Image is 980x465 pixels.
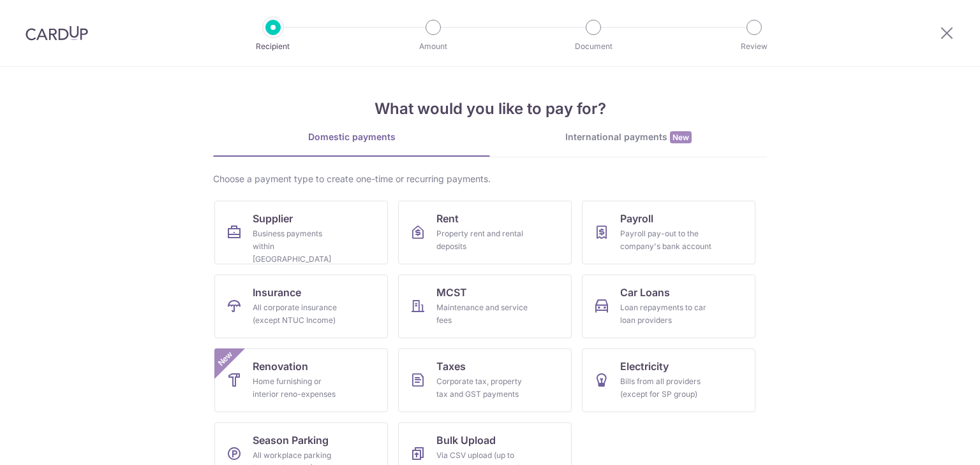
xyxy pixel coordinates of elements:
a: RenovationHome furnishing or interior reno-expensesNew [214,348,388,412]
span: Insurance [253,285,301,300]
p: Amount [386,40,480,53]
span: Rent [436,211,459,226]
h4: What would you like to pay for? [213,97,767,120]
div: Domestic payments [213,131,490,143]
div: Home furnishing or interior reno-expenses [253,375,345,401]
a: InsuranceAll corporate insurance (except NTUC Income) [214,275,388,338]
div: Business payments within [GEOGRAPHIC_DATA] [253,227,345,266]
a: PayrollPayroll pay-out to the company's bank account [582,201,755,264]
div: Corporate tax, property tax and GST payments [436,375,528,401]
span: New [670,131,692,143]
span: Supplier [253,211,293,226]
img: CardUp [26,25,88,41]
div: International payments [490,131,767,144]
span: Season Parking [253,433,329,448]
a: ElectricityBills from all providers (except for SP group) [582,348,755,412]
span: MCST [436,285,467,300]
div: Loan repayments to car loan providers [620,301,712,327]
a: TaxesCorporate tax, property tax and GST payments [398,348,572,412]
span: Electricity [620,359,669,374]
iframe: Opens a widget where you can find more information [898,427,967,459]
p: Recipient [226,40,320,53]
span: New [215,348,236,369]
a: RentProperty rent and rental deposits [398,201,572,264]
span: Bulk Upload [436,433,496,448]
span: Payroll [620,211,653,226]
div: Payroll pay-out to the company's bank account [620,227,712,253]
div: Bills from all providers (except for SP group) [620,375,712,401]
div: Choose a payment type to create one-time or recurring payments. [213,173,767,185]
span: Taxes [436,359,466,374]
p: Document [546,40,641,53]
a: SupplierBusiness payments within [GEOGRAPHIC_DATA] [214,201,388,264]
p: Review [707,40,801,53]
span: Renovation [253,359,308,374]
a: MCSTMaintenance and service fees [398,275,572,338]
div: Maintenance and service fees [436,301,528,327]
a: Car LoansLoan repayments to car loan providers [582,275,755,338]
div: All corporate insurance (except NTUC Income) [253,301,345,327]
span: Car Loans [620,285,670,300]
div: Property rent and rental deposits [436,227,528,253]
